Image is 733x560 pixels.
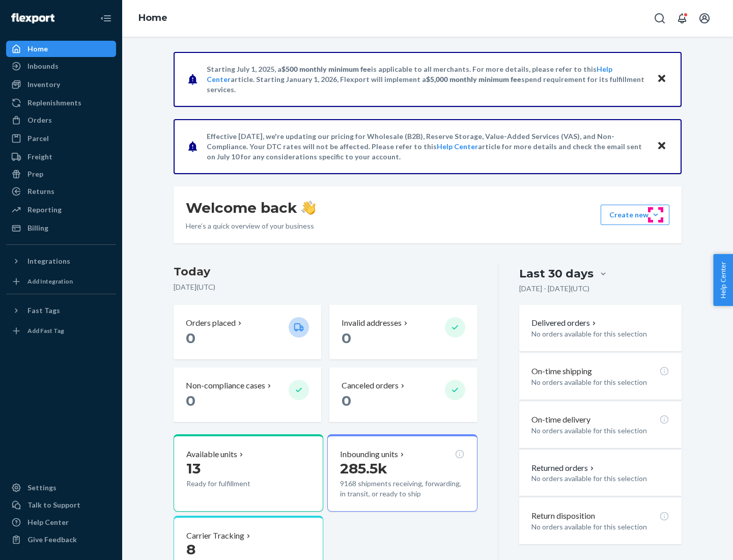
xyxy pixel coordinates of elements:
[6,514,116,530] a: Help Center
[531,522,669,532] p: No orders available for this selection
[186,317,236,329] p: Orders placed
[174,368,321,422] button: Non-compliance cases 0
[329,368,477,422] button: Canceled orders 0
[342,392,351,409] span: 0
[6,480,116,496] a: Settings
[531,414,590,426] p: On-time delivery
[27,223,48,233] div: Billing
[27,61,59,71] div: Inbounds
[340,460,387,477] span: 285.5k
[426,75,521,83] span: $5,000 monthly minimum fee
[27,517,69,527] div: Help Center
[531,377,669,387] p: No orders available for this selection
[27,500,80,510] div: Talk to Support
[186,392,195,409] span: 0
[6,58,116,74] a: Inbounds
[6,273,116,290] a: Add Integration
[6,220,116,236] a: Billing
[27,535,77,545] div: Give Feedback
[186,449,237,460] p: Available units
[186,221,316,231] p: Here’s a quick overview of your business
[327,434,477,512] button: Inbounding units285.5k9168 shipments receiving, forwarding, in transit, or ready to ship
[207,131,647,162] p: Effective [DATE], we're updating our pricing for Wholesale (B2B), Reserve Storage, Value-Added Se...
[27,133,49,144] div: Parcel
[186,530,244,542] p: Carrier Tracking
[27,326,64,335] div: Add Fast Tag
[531,462,596,474] button: Returned orders
[27,44,48,54] div: Home
[6,112,116,128] a: Orders
[27,169,43,179] div: Prep
[27,256,70,266] div: Integrations
[6,41,116,57] a: Home
[531,510,595,522] p: Return disposition
[437,142,478,151] a: Help Center
[186,380,265,391] p: Non-compliance cases
[340,479,464,499] p: 9168 shipments receiving, forwarding, in transit, or ready to ship
[6,202,116,218] a: Reporting
[531,473,669,484] p: No orders available for this selection
[27,79,60,90] div: Inventory
[650,8,670,29] button: Open Search Box
[694,8,715,29] button: Open account menu
[6,531,116,548] button: Give Feedback
[186,479,280,489] p: Ready for fulfillment
[96,8,116,29] button: Close Navigation
[6,323,116,339] a: Add Fast Tag
[342,329,351,347] span: 0
[27,205,62,215] div: Reporting
[655,139,668,154] button: Close
[329,305,477,359] button: Invalid addresses 0
[531,366,592,377] p: On-time shipping
[11,13,54,23] img: Flexport logo
[6,497,116,513] a: Talk to Support
[186,329,195,347] span: 0
[186,541,195,558] span: 8
[27,305,60,316] div: Fast Tags
[340,449,398,460] p: Inbounding units
[281,65,371,73] span: $500 monthly minimum fee
[174,282,477,292] p: [DATE] ( UTC )
[130,4,176,33] ol: breadcrumbs
[174,305,321,359] button: Orders placed 0
[531,329,669,339] p: No orders available for this selection
[27,186,54,197] div: Returns
[6,302,116,319] button: Fast Tags
[601,205,669,225] button: Create new
[27,115,52,125] div: Orders
[301,201,316,215] img: hand-wave emoji
[6,149,116,165] a: Freight
[6,183,116,200] a: Returns
[27,152,52,162] div: Freight
[138,12,167,23] a: Home
[6,166,116,182] a: Prep
[342,380,399,391] p: Canceled orders
[713,254,733,306] button: Help Center
[6,95,116,111] a: Replenishments
[6,253,116,269] button: Integrations
[186,460,201,477] span: 13
[27,98,81,108] div: Replenishments
[519,266,594,282] div: Last 30 days
[174,434,323,512] button: Available units13Ready for fulfillment
[207,64,647,95] p: Starting July 1, 2025, a is applicable to all merchants. For more details, please refer to this a...
[672,8,692,29] button: Open notifications
[27,483,57,493] div: Settings
[6,130,116,147] a: Parcel
[342,317,402,329] p: Invalid addresses
[27,277,73,286] div: Add Integration
[6,76,116,93] a: Inventory
[655,72,668,87] button: Close
[174,264,477,280] h3: Today
[186,199,316,217] h1: Welcome back
[519,284,589,294] p: [DATE] - [DATE] ( UTC )
[531,426,669,436] p: No orders available for this selection
[531,317,598,329] button: Delivered orders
